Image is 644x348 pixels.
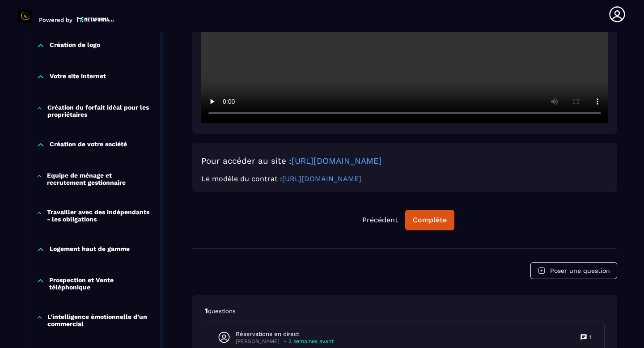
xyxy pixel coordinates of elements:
p: Equipe de ménage et recrutement gestionnaire [47,172,152,186]
img: logo-branding [18,9,32,23]
p: Votre site internet [50,72,106,81]
p: Prospection et Vente téléphonique [49,276,152,291]
button: Précédent [355,210,405,230]
button: Poser une question [530,262,617,279]
p: - 3 semaines avant [284,338,334,345]
h3: Pour accéder au site : [201,156,608,166]
p: L'intelligence émotionnelle d’un commercial [47,313,152,327]
p: Powered by [39,17,72,23]
div: Complète [413,216,447,225]
a: [URL][DOMAIN_NAME] [282,174,361,183]
button: Complète [405,210,454,230]
p: Logement haut de gamme [50,245,130,254]
p: 1 [589,334,592,341]
p: [PERSON_NAME] [236,338,280,345]
p: Le modèle du contrat : [201,174,608,183]
span: questions [208,308,236,314]
p: Travailler avec des indépendants - les obligations [47,208,152,223]
p: Création de logo [50,41,100,50]
p: Réservations en direct [236,330,334,338]
a: [URL][DOMAIN_NAME] [292,156,382,166]
p: Création de votre société [50,140,127,149]
p: Création du forfait idéal pour les propriétaires [47,104,152,118]
p: 1 [205,306,605,316]
img: logo [77,16,114,23]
